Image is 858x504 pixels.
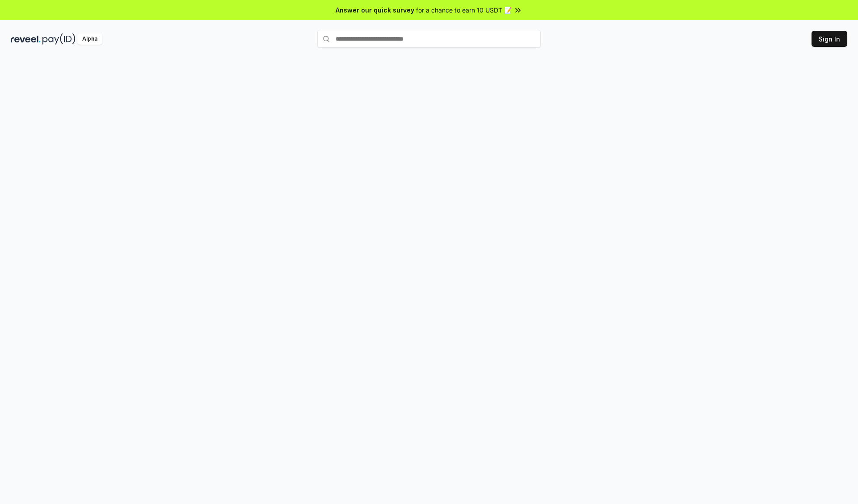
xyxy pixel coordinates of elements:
img: pay_id [42,33,76,45]
button: Sign In [812,31,847,47]
span: Answer our quick survey [336,5,414,15]
div: Alpha [77,33,102,45]
img: reveel_dark [11,33,41,45]
span: for a chance to earn 10 USDT 📝 [416,5,512,15]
